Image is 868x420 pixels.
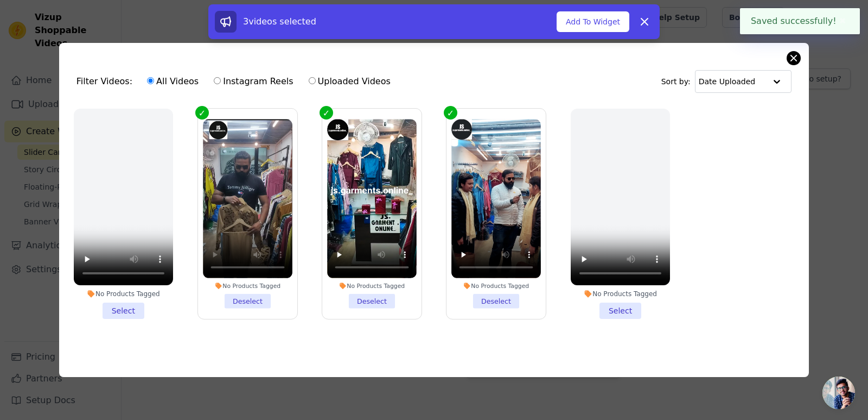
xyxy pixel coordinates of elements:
[327,282,417,290] div: No Products Tagged
[787,52,800,65] button: Close modal
[571,290,670,298] div: No Products Tagged
[243,16,316,27] span: 3 videos selected
[146,74,199,89] label: All Videos
[203,282,292,290] div: No Products Tagged
[213,74,293,89] label: Instagram Reels
[740,8,860,34] div: Saved successfully!
[451,282,541,290] div: No Products Tagged
[76,69,397,94] div: Filter Videos:
[74,290,173,298] div: No Products Tagged
[557,11,629,32] button: Add To Widget
[822,377,855,409] a: Open chat
[837,15,849,28] button: Close
[308,74,391,89] label: Uploaded Videos
[661,70,792,93] div: Sort by:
